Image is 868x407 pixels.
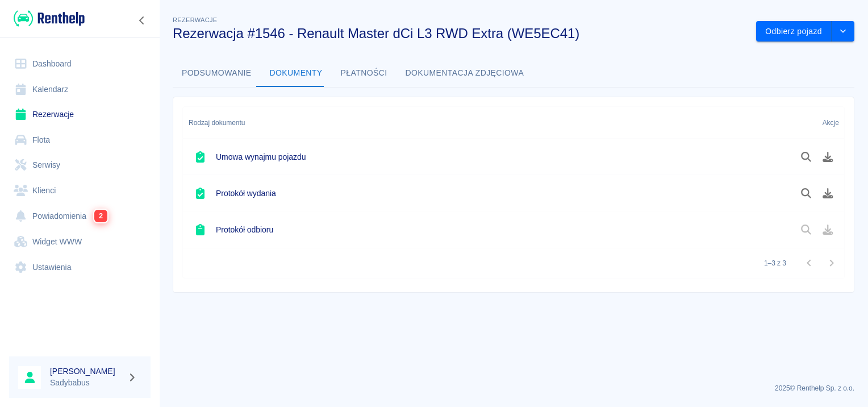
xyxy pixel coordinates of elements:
[173,60,261,87] button: Podsumowanie
[173,26,747,41] h3: Rezerwacja #1546 - Renault Master dCi L3 RWD Extra (WE5EC41)
[173,16,217,23] span: Rezerwacje
[832,21,854,42] button: drop-down
[189,107,245,139] div: Rodzaj dokumentu
[9,178,151,204] a: Klienci
[133,13,151,28] button: Zwiń nawigację
[94,210,107,222] span: 2
[764,258,786,268] p: 1–3 z 3
[50,366,123,377] h6: [PERSON_NAME]
[9,152,151,178] a: Serwisy
[756,21,832,42] button: Odbierz pojazd
[216,151,306,163] h6: Umowa wynajmu pojazdu
[9,77,151,102] a: Kalendarz
[795,147,817,167] button: Podgląd dokumentu
[9,229,151,255] a: Widget WWW
[9,255,151,280] a: Ustawienia
[9,127,151,153] a: Flota
[9,51,151,77] a: Dashboard
[183,107,778,139] div: Rodzaj dokumentu
[778,107,845,139] div: Akcje
[9,102,151,127] a: Rezerwacje
[9,9,85,28] a: Renthelp logo
[332,60,397,87] button: Płatności
[817,147,839,167] button: Pobierz dokument
[50,377,123,389] p: Sadybabus
[397,60,533,87] button: Dokumentacja zdjęciowa
[14,9,85,28] img: Renthelp logo
[216,224,273,235] h6: Protokół odbioru
[216,188,276,199] h6: Protokół wydania
[823,107,839,139] div: Akcje
[795,184,817,203] button: Podgląd dokumentu
[173,383,854,393] p: 2025 © Renthelp Sp. z o.o.
[9,203,151,229] a: Powiadomienia2
[817,184,839,203] button: Pobierz dokument
[261,60,332,87] button: Dokumenty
